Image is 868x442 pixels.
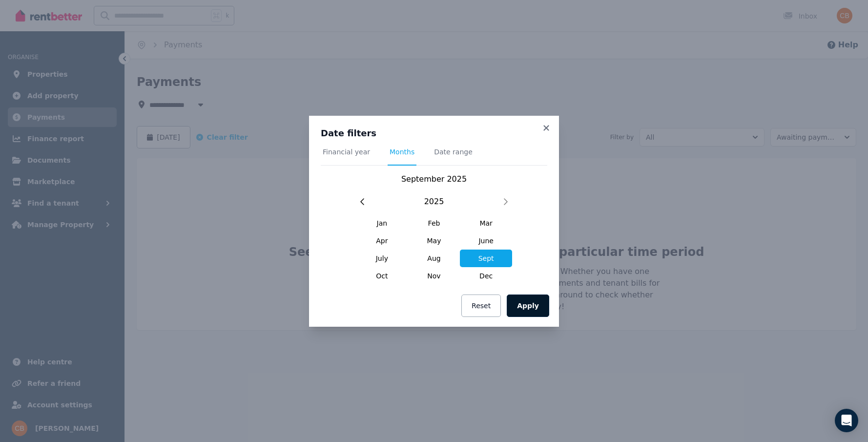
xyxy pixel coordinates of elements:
span: June [460,232,512,250]
span: Oct [356,267,408,285]
span: Sept [460,250,512,267]
span: Mar [460,214,512,232]
h3: Date filters [321,127,547,139]
span: Financial year [323,147,370,157]
span: Dec [460,267,512,285]
button: Apply [507,295,549,317]
button: Reset [461,295,501,317]
span: Aug [408,250,460,267]
div: Open Intercom Messenger [835,409,858,432]
span: September 2025 [401,174,467,184]
span: Apr [356,232,408,250]
span: Date range [434,147,473,157]
span: Jan [356,214,408,232]
span: May [408,232,460,250]
span: July [356,250,408,267]
nav: Tabs [321,147,547,166]
span: Months [390,147,414,157]
span: Feb [408,214,460,232]
span: 2025 [424,196,444,208]
span: Nov [408,267,460,285]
